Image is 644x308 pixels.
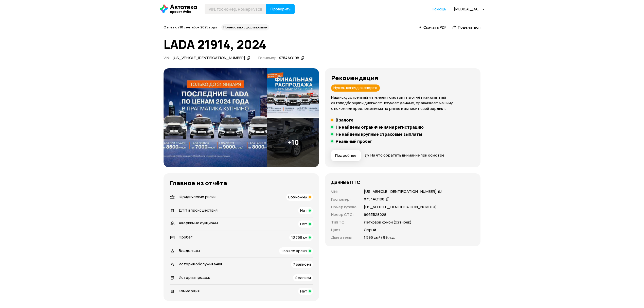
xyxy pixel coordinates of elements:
button: Подробнее [331,150,361,161]
span: Возможны [288,194,307,200]
p: Наш искусственный интеллект смотрит на отчёт как опытный автоподборщик и диагност: изучает данные... [331,95,474,111]
p: [US_VEHICLE_IDENTIFICATION_NUMBER] [364,204,437,210]
span: Нет [300,221,307,227]
h1: LADA 21914, 2024 [164,38,480,51]
span: Госномер: [258,55,278,60]
span: История продаж [179,275,210,280]
div: [MEDICAL_DATA][EMAIL_ADDRESS][DOMAIN_NAME] [454,7,484,11]
span: Владельцы [179,248,200,253]
p: Госномер : [331,197,358,202]
span: Проверить [270,7,291,11]
span: 7 записей [293,262,311,267]
h5: Не найдены крупные страховые выплаты [336,132,422,137]
span: Отчёт от 10 сентября 2025 года [164,25,217,29]
a: На что обратить внимание при осмотре [365,152,444,158]
div: Х754АО198 [364,197,384,202]
div: Полностью сформирован [221,24,269,30]
p: Номер кузова : [331,204,358,210]
span: Подробнее [335,153,356,158]
a: Скачать PDF [419,25,446,30]
p: 9963528228 [364,212,386,217]
h4: Данные ПТС [331,179,360,185]
span: Юридические риски [179,194,216,199]
p: Серый [364,227,376,233]
span: ДТП и происшествия [179,208,218,213]
p: Номер СТС : [331,212,358,217]
a: Поделиться [452,25,480,30]
span: VIN : [164,55,170,60]
span: Скачать PDF [423,25,446,30]
span: 13 769 км [291,235,307,240]
button: Проверить [266,4,295,14]
h5: Не найдены ограничения на регистрацию [336,125,424,130]
p: 1 596 см³ / 89 л.с. [364,235,395,240]
span: 2 записи [295,275,311,280]
h3: Рекомендация [331,74,474,81]
div: Х754АО198 [279,55,299,61]
div: [US_VEHICLE_IDENTIFICATION_NUMBER] [364,189,437,194]
div: Нужен взгляд эксперта [331,84,380,92]
span: Нет [300,288,307,294]
span: История обслуживания [179,261,222,267]
span: Коммерция [179,288,200,294]
p: Тип ТС : [331,219,358,225]
span: Поделиться [458,25,480,30]
p: VIN : [331,189,358,195]
h5: Реальный пробег [336,139,372,144]
span: Пробег [179,234,192,240]
span: Нет [300,208,307,213]
div: [US_VEHICLE_IDENTIFICATION_NUMBER] [172,55,245,61]
span: Помощь [432,7,446,11]
span: Аварийные аукционы [179,220,218,226]
input: VIN, госномер, номер кузова [205,4,266,14]
p: Легковой комби (хэтчбек) [364,219,412,225]
p: Цвет : [331,227,358,233]
span: 1 за всё время [281,248,307,253]
h3: Главное из отчёта [170,179,313,186]
a: Помощь [432,7,446,12]
p: Двигатель : [331,235,358,240]
span: На что обратить внимание при осмотре [370,152,444,158]
h5: В залоге [336,117,353,123]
